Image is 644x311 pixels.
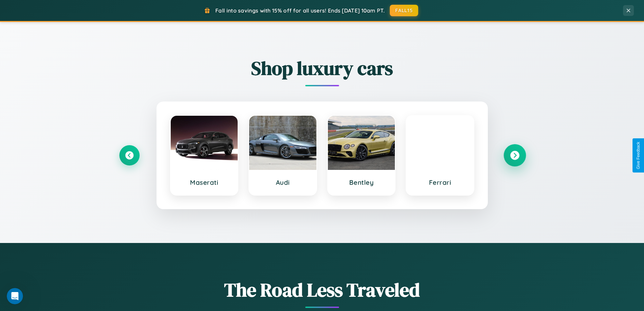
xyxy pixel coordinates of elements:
span: Fall into savings with 15% off for all users! Ends [DATE] 10am PT. [215,7,385,14]
h3: Maserati [177,178,231,186]
h2: Shop luxury cars [119,55,525,81]
h3: Ferrari [413,178,467,186]
h3: Bentley [335,178,388,186]
iframe: Intercom live chat [7,288,23,304]
div: Give Feedback [636,142,641,169]
h3: Audi [256,178,310,186]
button: FALL15 [390,5,418,16]
h1: The Road Less Traveled [119,277,525,303]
